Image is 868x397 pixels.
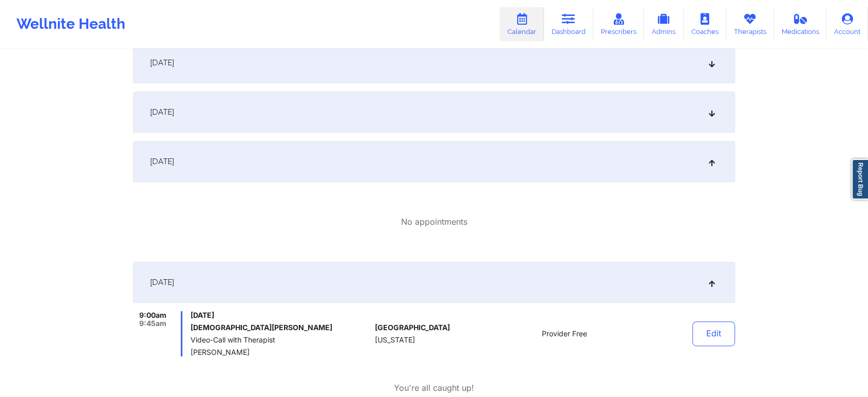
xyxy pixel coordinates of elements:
[150,156,174,167] span: [DATE]
[191,348,371,356] span: [PERSON_NAME]
[139,311,166,319] span: 9:00am
[139,319,166,328] span: 9:45am
[401,216,467,228] p: No appointments
[150,277,174,287] span: [DATE]
[542,330,587,338] span: Provider Free
[593,7,644,41] a: Prescribers
[774,7,827,41] a: Medications
[544,7,593,41] a: Dashboard
[150,58,174,68] span: [DATE]
[826,7,868,41] a: Account
[692,321,735,346] button: Edit
[191,323,371,332] h6: [DEMOGRAPHIC_DATA][PERSON_NAME]
[852,159,868,200] a: Report Bug
[191,311,371,319] span: [DATE]
[684,7,726,41] a: Coaches
[726,7,774,41] a: Therapists
[191,336,371,344] span: Video-Call with Therapist
[500,7,544,41] a: Calendar
[375,323,450,332] span: [GEOGRAPHIC_DATA]
[375,336,415,344] span: [US_STATE]
[394,382,474,394] p: You're all caught up!
[644,7,684,41] a: Admins
[150,107,174,117] span: [DATE]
